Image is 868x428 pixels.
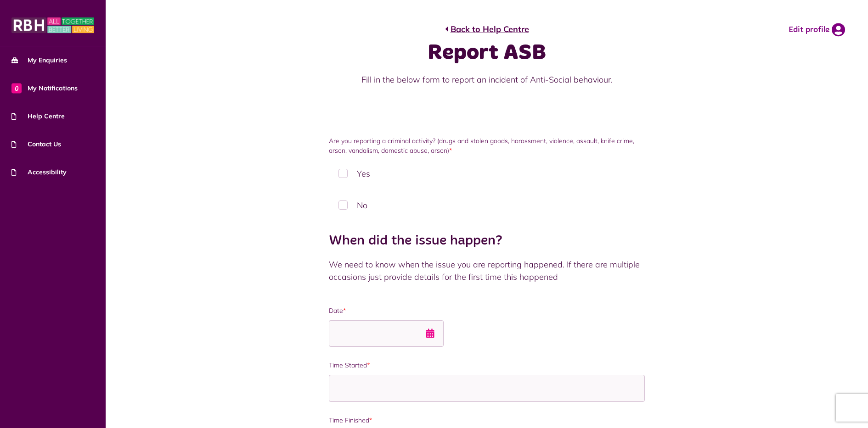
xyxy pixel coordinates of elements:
label: Yes [329,160,645,187]
span: My Notifications [11,83,78,93]
img: MyRBH [11,16,94,34]
span: Help Centre [11,111,65,121]
label: Time Finished [329,416,645,425]
span: 0 [11,83,22,93]
label: Are you reporting a criminal activity? (drugs and stolen goods, harassment, violence, assault, kn... [329,136,645,156]
span: My Enquiries [11,56,67,65]
p: We need to know when the issue you are reporting happened. If there are multiple occasions just p... [329,258,645,283]
a: Back to Help Centre [445,23,529,35]
h2: When did the issue happen? [329,233,645,249]
p: Fill in the below form to report an incident of Anti-Social behaviour. [305,73,668,86]
h1: Report ASB [305,40,668,67]
a: Edit profile [789,23,845,37]
label: Time Started [329,361,645,370]
label: Date [329,306,645,316]
label: No [329,192,645,219]
span: Contact Us [11,139,61,149]
span: Accessibility [11,167,67,177]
